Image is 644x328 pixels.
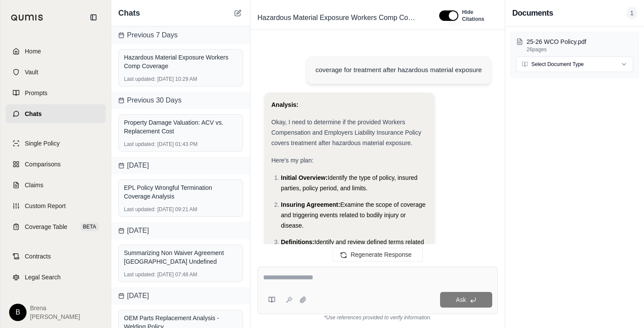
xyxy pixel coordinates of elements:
span: Definitions: [281,239,314,245]
span: Chats [118,7,140,19]
button: 25-26 WCO Policy.pdf26pages [516,37,633,53]
span: Vault [25,68,38,76]
span: Claims [25,181,43,189]
a: Contracts [6,247,106,266]
a: Prompts [6,83,106,103]
span: 1 [627,7,637,19]
span: Chats [25,109,42,118]
span: Last updated: [124,76,156,83]
strong: Analysis: [271,101,298,108]
div: Property Damage Valuation: ACV vs. Replacement Cost [124,118,237,136]
span: Okay, I need to determine if the provided Workers Compensation and Employers Liability Insurance ... [271,119,421,146]
span: Examine the scope of coverage and triggering events related to bodily injury or disease. [281,201,426,229]
div: [DATE] [111,157,250,174]
button: Regenerate Response [333,248,422,262]
button: New Chat [233,8,243,18]
span: Comparisons [25,160,60,169]
a: Coverage TableBETA [6,217,106,236]
span: Home [25,47,41,56]
div: Edit Title [254,11,429,25]
span: BETA [80,222,99,231]
span: Here's my plan: [271,157,314,164]
span: Hide Citations [462,9,493,23]
div: Previous 7 Days [111,27,250,44]
span: Single Policy [25,139,60,148]
span: Coverage Table [25,222,67,231]
span: Hazardous Material Exposure Workers Comp Coverage [254,11,421,25]
div: Summarizing Non Waiver Agreement [GEOGRAPHIC_DATA] Undefined [124,248,237,266]
div: Previous 30 Days [111,92,250,109]
span: Insuring Agreement: [281,201,340,208]
h3: Documents [512,7,553,19]
a: Legal Search [6,268,106,287]
p: 25-26 WCO Policy.pdf [527,37,633,46]
span: Last updated: [124,271,156,278]
div: [DATE] [111,287,250,305]
div: [DATE] 09:21 AM [124,206,237,213]
a: Custom Report [6,196,106,215]
span: Legal Search [25,273,61,282]
span: Last updated: [124,141,156,148]
div: EPL Policy Wrongful Termination Coverage Analysis [124,183,237,201]
button: Collapse sidebar [87,10,100,24]
div: coverage for treatment after hazardous material exposure [315,65,482,75]
span: Custom Report [25,202,66,210]
a: Home [6,42,106,61]
div: [DATE] 01:43 PM [124,141,237,148]
a: Single Policy [6,134,106,153]
div: [DATE] 07:48 AM [124,271,237,278]
button: Ask [440,292,492,308]
span: Identify the type of policy, insured parties, policy period, and limits. [281,174,417,192]
span: Last updated: [124,206,156,213]
div: [DATE] 10:29 AM [124,76,237,83]
p: 26 pages [527,46,633,53]
a: Comparisons [6,155,106,174]
div: [DATE] [111,222,250,239]
span: Ask [456,296,466,303]
a: Claims [6,176,106,195]
span: [PERSON_NAME] [30,312,80,321]
div: *Use references provided to verify information. [257,314,498,321]
span: Regenerate Response [350,251,411,258]
div: B [9,304,27,321]
span: Prompts [25,89,47,97]
span: Initial Overview: [281,174,327,181]
span: Brena [30,304,80,312]
a: Chats [6,104,106,123]
img: Qumis Logo [11,14,43,21]
a: Vault [6,63,106,82]
span: Identify and review defined terms related to "bodily injury," "disease," and any relevant terms r... [281,239,424,266]
span: Contracts [25,252,51,261]
div: Hazardous Material Exposure Workers Comp Coverage [124,53,237,70]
